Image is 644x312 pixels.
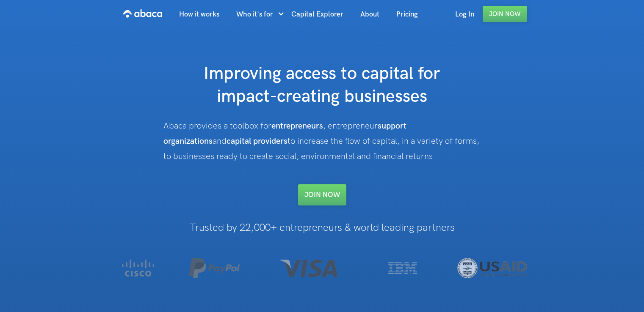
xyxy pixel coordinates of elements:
[153,63,492,108] h1: Improving access to capital for impact-creating businesses
[123,7,162,20] img: Abaca logo
[298,184,346,205] a: Join NOW
[163,118,481,164] div: Abaca provides a toolbox for , entrepreneur and to increase the flow of capital, in a variety of ...
[97,222,547,233] h1: Trusted by 22,000+ entrepreneurs & world leading partners
[227,136,287,146] strong: capital providers
[271,121,323,131] strong: entrepreneurs
[483,6,527,22] a: Join Now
